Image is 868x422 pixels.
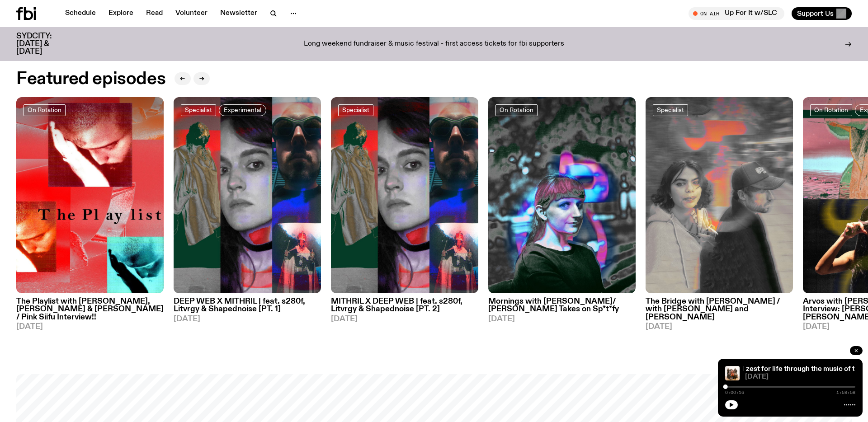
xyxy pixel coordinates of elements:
a: Specialist [181,104,216,116]
span: [DATE] [174,315,321,323]
a: Schedule [60,7,101,20]
a: MITHRIL X DEEP WEB | feat. s280f, Litvrgy & Shapednoise [PT. 2][DATE] [331,293,478,323]
a: DEEP WEB X MITHRIL | feat. s280f, Litvrgy & Shapednoise [PT. 1][DATE] [174,293,321,323]
span: Specialist [657,107,684,113]
span: 1:59:58 [836,390,855,395]
h3: SYDCITY: [DATE] & [DATE] [16,33,74,56]
button: On AirUp For It w/SLC [689,7,784,20]
span: On Rotation [28,107,61,113]
span: [DATE] [745,374,855,380]
a: Experimental [219,104,266,116]
a: Volunteer [170,7,213,20]
span: Support Us [797,9,834,18]
a: On Rotation [24,104,66,116]
span: Specialist [342,107,369,113]
button: Support Us [792,7,852,20]
p: Long weekend fundraiser & music festival - first access tickets for fbi supporters [304,40,564,48]
a: Specialist [653,104,688,116]
h3: DEEP WEB X MITHRIL | feat. s280f, Litvrgy & Shapednoise [PT. 1] [174,298,321,313]
span: On Rotation [500,107,533,113]
a: The Playlist with [PERSON_NAME], [PERSON_NAME] & [PERSON_NAME] / Pink Siifu Interview!![DATE] [16,293,164,330]
a: The Bridge with [PERSON_NAME] / with [PERSON_NAME] and [PERSON_NAME][DATE] [646,293,793,330]
span: [DATE] [16,323,164,331]
img: The cover image for this episode of The Playlist, featuring the title of the show as well as the ... [16,97,164,294]
span: 0:00:16 [725,390,744,395]
span: Specialist [185,107,212,113]
span: [DATE] [488,315,636,323]
a: Specialist [338,104,373,116]
img: All seven members of Kokoroko either standing, sitting or spread out on the ground. They are hudd... [725,366,740,380]
a: On Rotation [810,104,852,116]
h2: Featured episodes [16,71,165,87]
a: Newsletter [215,7,263,20]
a: Read [141,7,168,20]
span: Experimental [224,107,261,113]
a: Explore [103,7,139,20]
h3: Mornings with [PERSON_NAME]/ [PERSON_NAME] Takes on Sp*t*fy [488,298,636,313]
span: [DATE] [646,323,793,331]
span: On Rotation [814,107,848,113]
h3: The Bridge with [PERSON_NAME] / with [PERSON_NAME] and [PERSON_NAME] [646,298,793,321]
span: [DATE] [331,315,478,323]
a: On Rotation [495,104,538,116]
h3: The Playlist with [PERSON_NAME], [PERSON_NAME] & [PERSON_NAME] / Pink Siifu Interview!! [16,298,164,321]
a: Mornings with [PERSON_NAME]/ [PERSON_NAME] Takes on Sp*t*fy[DATE] [488,293,636,323]
h3: MITHRIL X DEEP WEB | feat. s280f, Litvrgy & Shapednoise [PT. 2] [331,298,478,313]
